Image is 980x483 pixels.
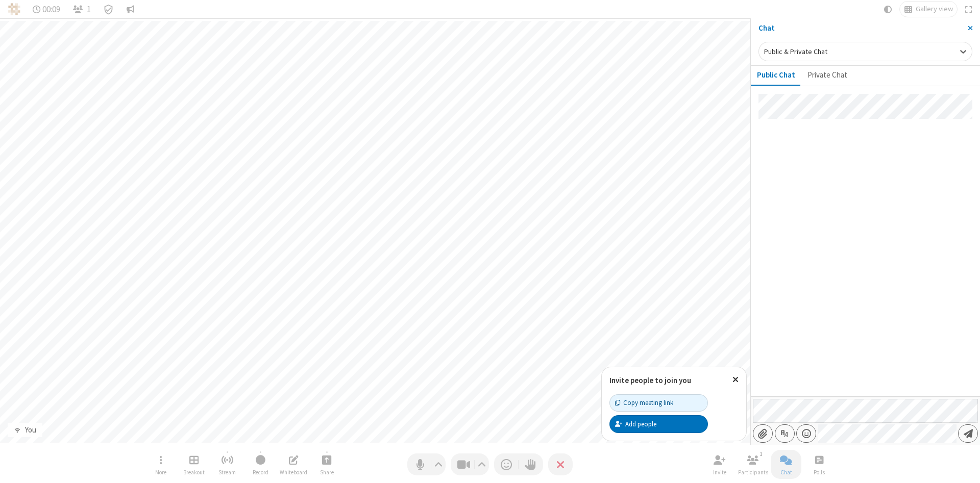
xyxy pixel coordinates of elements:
p: Chat [758,22,960,34]
button: Open participant list [738,450,768,479]
span: Invite [713,469,726,475]
button: Audio settings [432,453,446,475]
button: Video setting [475,453,489,475]
span: Polls [814,469,825,475]
button: Show formatting [775,424,795,443]
button: Raise hand [519,453,543,475]
span: Chat [780,469,792,475]
button: Open menu [145,450,176,479]
button: Add people [609,415,708,433]
button: Open shared whiteboard [278,450,309,479]
button: Open poll [804,450,835,479]
button: Open participant list [68,2,95,17]
button: Start streaming [212,450,242,479]
div: Timer [29,2,65,17]
button: Send message [958,424,978,443]
button: Close chat [771,450,801,479]
button: End or leave meeting [548,453,573,475]
button: Start recording [245,450,276,479]
div: 1 [757,449,766,459]
button: Conversation [122,2,138,17]
button: Mute (Alt+A) [407,453,446,475]
span: Record [253,469,268,475]
span: 00:09 [42,5,60,14]
div: You [21,424,40,436]
button: Change layout [900,2,957,17]
span: 1 [87,5,91,14]
span: More [155,469,166,475]
button: Open menu [796,424,816,443]
button: Send a reaction [494,453,519,475]
button: Close sidebar [960,18,980,38]
button: Close popover [725,367,746,392]
span: Stream [218,469,236,475]
span: Share [320,469,334,475]
button: Using system theme [880,2,896,17]
img: QA Selenium DO NOT DELETE OR CHANGE [8,3,20,15]
button: Start sharing [311,450,342,479]
button: Fullscreen [961,2,976,17]
div: Copy meeting link [615,398,673,408]
span: Breakout [183,469,205,475]
div: Meeting details Encryption enabled [99,2,118,17]
button: Copy meeting link [609,394,708,412]
button: Manage Breakout Rooms [179,450,209,479]
button: Private Chat [801,66,853,85]
button: Stop video (Alt+V) [451,453,489,475]
span: Whiteboard [280,469,307,475]
span: Participants [738,469,768,475]
span: Public & Private Chat [764,47,827,56]
button: Invite participants (Alt+I) [704,450,735,479]
span: Gallery view [916,5,953,13]
button: Public Chat [751,66,801,85]
label: Invite people to join you [609,375,691,385]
